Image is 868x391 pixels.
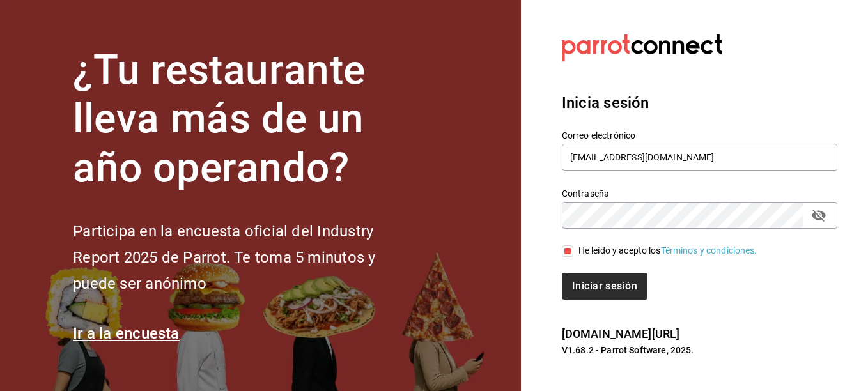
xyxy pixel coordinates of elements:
[562,91,837,114] h3: Inicia sesión
[808,204,830,226] button: passwordField
[661,245,757,256] a: Términos y condiciones.
[73,46,418,193] h1: ¿Tu restaurante lleva más de un año operando?
[562,130,837,139] label: Correo electrónico
[578,244,757,257] div: He leído y acepto los
[562,344,837,356] p: V1.68.2 - Parrot Software, 2025.
[562,188,837,197] label: Contraseña
[73,325,180,342] a: Ir a la encuesta
[562,144,837,171] input: Ingresa tu correo electrónico
[562,327,679,341] a: [DOMAIN_NAME][URL]
[562,273,647,300] button: Iniciar sesión
[73,218,418,296] h2: Participa en la encuesta oficial del Industry Report 2025 de Parrot. Te toma 5 minutos y puede se...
